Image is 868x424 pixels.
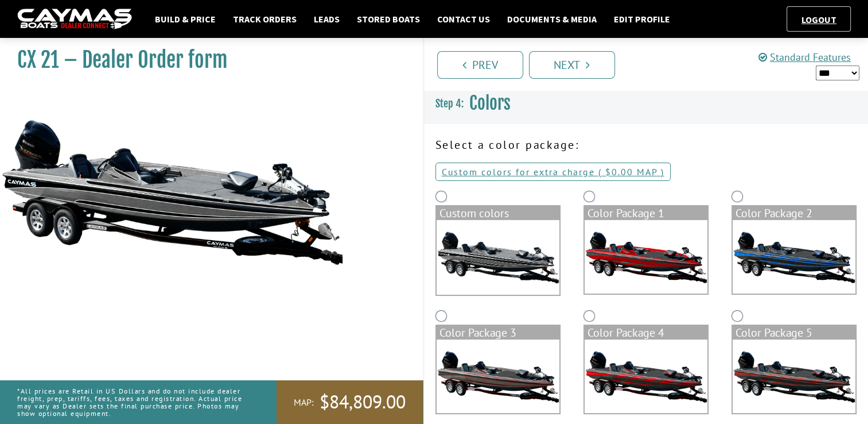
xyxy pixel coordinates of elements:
[294,396,314,408] span: MAP:
[431,11,496,26] a: Contact Us
[605,166,657,178] span: $0.00 MAP
[758,51,851,64] a: Standard Features
[437,220,559,295] img: cx-Base-Layer.png
[435,136,857,153] p: Select a color package:
[437,206,559,220] div: Custom colors
[435,163,671,181] a: Custom colors for extra charge ( $0.00 MAP )
[277,380,423,424] a: MAP:$84,809.00
[351,11,426,26] a: Stored Boats
[17,47,394,73] h1: CX 21 – Dealer Order form
[733,326,855,340] div: Color Package 5
[733,206,855,220] div: Color Package 2
[796,14,842,25] a: Logout
[437,326,559,340] div: Color Package 3
[227,11,302,26] a: Track Orders
[585,220,707,294] img: color_package_332.png
[17,9,132,30] img: caymas-dealer-connect-2ed40d3bc7270c1d8d7ffb4b79bf05adc795679939227970def78ec6f6c03838.gif
[308,11,345,26] a: Leads
[733,220,855,294] img: color_package_333.png
[608,11,676,26] a: Edit Profile
[585,326,707,340] div: Color Package 4
[437,340,559,413] img: color_package_334.png
[733,340,855,413] img: color_package_336.png
[529,51,615,79] a: Next
[149,11,221,26] a: Build & Price
[17,381,251,423] p: *All prices are Retail in US Dollars and do not include dealer freight, prep, tariffs, fees, taxe...
[585,206,707,220] div: Color Package 1
[437,51,523,79] a: Prev
[320,390,406,414] span: $84,809.00
[585,340,707,413] img: color_package_335.png
[501,11,602,26] a: Documents & Media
